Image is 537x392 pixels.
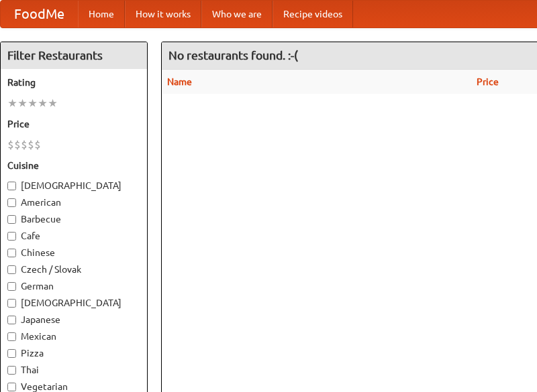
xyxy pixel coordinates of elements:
li: $ [34,137,41,152]
input: Barbecue [7,215,16,224]
a: Home [78,1,125,27]
label: Czech / Slovak [7,263,140,276]
label: German [7,279,140,293]
label: Chinese [7,246,140,259]
label: Barbecue [7,212,140,226]
li: ★ [17,96,28,111]
label: American [7,196,140,209]
li: $ [21,137,28,152]
input: Japanese [7,316,16,324]
li: ★ [7,96,17,111]
a: FoodMe [1,1,78,27]
input: German [7,282,16,291]
li: ★ [48,96,58,111]
input: American [7,198,16,207]
input: Vegetarian [7,383,16,391]
label: [DEMOGRAPHIC_DATA] [7,179,140,192]
label: Cafe [7,229,140,243]
a: Recipe videos [273,1,353,27]
a: Name [167,76,192,87]
a: Price [477,76,499,87]
input: [DEMOGRAPHIC_DATA] [7,299,16,308]
li: $ [28,137,34,152]
input: Pizza [7,349,16,358]
h5: Price [7,117,140,131]
input: Cafe [7,232,16,241]
input: Mexican [7,332,16,341]
input: [DEMOGRAPHIC_DATA] [7,182,16,190]
h5: Cuisine [7,159,140,172]
label: Pizza [7,346,140,360]
input: Czech / Slovak [7,265,16,274]
li: ★ [28,96,38,111]
label: Japanese [7,313,140,326]
a: How it works [125,1,201,27]
h4: Filter Restaurants [1,42,147,69]
li: $ [7,137,14,152]
ng-pluralize: No restaurants found. :-( [168,49,298,62]
label: Mexican [7,330,140,343]
label: Thai [7,363,140,377]
h5: Rating [7,76,140,89]
input: Chinese [7,249,16,257]
input: Thai [7,366,16,375]
label: [DEMOGRAPHIC_DATA] [7,296,140,310]
li: $ [14,137,21,152]
a: Who we are [201,1,273,27]
li: ★ [38,96,48,111]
